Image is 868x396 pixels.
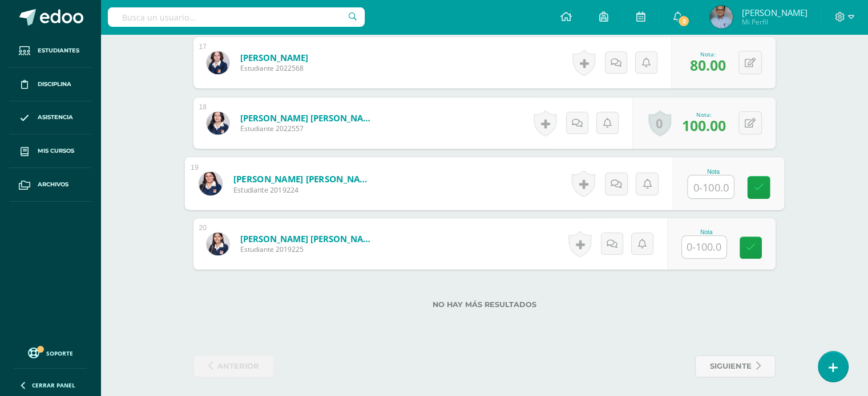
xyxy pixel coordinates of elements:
[233,185,374,195] span: Estudiante 2019224
[46,349,73,357] span: Soporte
[38,146,74,156] span: Mis cursos
[9,101,91,135] a: Asistencia
[217,356,259,377] span: anterior
[688,175,733,198] input: 0-100.0
[710,6,733,28] img: c9224ec7d4d01837cccb8d1b30e13377.png
[240,233,377,244] a: [PERSON_NAME] [PERSON_NAME]
[9,134,91,168] a: Mis cursos
[741,7,807,18] span: [PERSON_NAME]
[240,124,377,133] span: Estudiante 2022557
[108,7,365,27] input: Busca un usuario...
[682,236,726,258] input: 0-100.0
[687,168,739,174] div: Nota
[233,173,374,185] a: [PERSON_NAME] [PERSON_NAME]
[682,111,726,119] div: Nota:
[681,229,732,235] div: Nota
[240,112,377,124] a: [PERSON_NAME] [PERSON_NAME]
[207,51,229,74] img: e6cf5b90d654effd434c7d219b723691.png
[741,17,807,27] span: Mi Perfil
[207,232,229,255] img: 6b214d7a2a66bc5bddb9b78d2cd00ba9.png
[240,244,377,254] span: Estudiante 2019225
[207,112,229,134] img: c3379e3e316f8c350730d615da467e8b.png
[9,34,91,68] a: Estudiantes
[240,63,308,73] span: Estudiante 2022568
[677,15,690,27] span: 2
[38,113,73,122] span: Asistencia
[695,355,776,377] a: siguiente
[14,345,87,360] a: Soporte
[38,80,71,89] span: Disciplina
[32,381,75,389] span: Cerrar panel
[648,110,671,136] a: 0
[682,116,726,135] span: 100.00
[690,50,726,58] div: Nota:
[9,68,91,101] a: Disciplina
[193,300,776,309] label: No hay más resultados
[690,55,726,75] span: 80.00
[38,46,79,55] span: Estudiantes
[199,172,222,195] img: 468d480965355e6e2d485c634cf78fc0.png
[240,52,308,63] a: [PERSON_NAME]
[38,180,68,189] span: Archivos
[9,168,91,202] a: Archivos
[710,356,752,377] span: siguiente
